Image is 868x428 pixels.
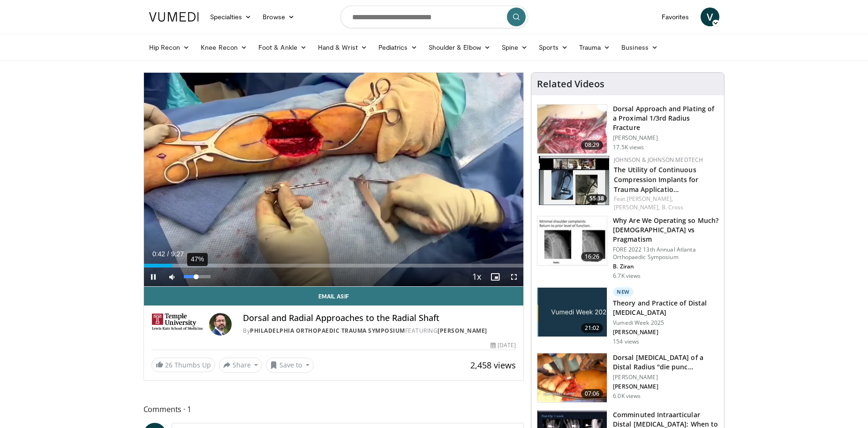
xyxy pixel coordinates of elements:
[537,104,718,154] a: 08:29 Dorsal Approach and Plating of a Proximal 1/3rd Radius Fracture [PERSON_NAME] 17.5K views
[613,374,718,381] p: [PERSON_NAME]
[149,12,199,22] img: VuMedi Logo
[537,353,607,402] img: 66e8a908-5181-456e-9087-b4022d3aa5b8.150x105_q85_crop-smart_upscale.jpg
[144,287,524,306] a: Email Asif
[613,216,718,244] h3: Why Are We Operating so Much? [DEMOGRAPHIC_DATA] vs Pragmatism
[467,267,486,286] button: Playback Rate
[144,267,163,286] button: Pause
[537,287,718,345] a: 21:02 New Theory and Practice of Distal [MEDICAL_DATA] Vumedi Week 2025 [PERSON_NAME] 154 views
[613,134,718,142] p: [PERSON_NAME]
[163,267,181,286] button: Mute
[656,8,695,26] a: Favorites
[312,38,373,57] a: Hand & Wrist
[152,250,165,258] span: 0:42
[266,358,314,373] button: Save to
[243,327,516,335] div: By FEATURING
[470,359,516,371] span: 2,458 views
[250,327,405,335] a: Philadelphia Orthopaedic Trauma Symposium
[165,360,173,369] span: 26
[701,8,719,26] a: V
[373,38,423,57] a: Pediatrics
[574,38,616,57] a: Trauma
[613,287,634,297] p: New
[257,8,300,26] a: Browse
[151,358,215,372] a: 26 Thumbs Up
[627,195,673,203] a: [PERSON_NAME],
[423,38,496,57] a: Shoulder & Elbow
[614,165,698,194] a: The Utility of Continuous Compression Implants for Trauma Applicatio…
[581,389,604,398] span: 07:06
[167,250,169,258] span: /
[613,144,644,151] p: 17.5K views
[144,264,524,267] div: Progress Bar
[614,203,660,211] a: [PERSON_NAME],
[219,358,263,373] button: Share
[537,353,718,403] a: 07:06 Dorsal [MEDICAL_DATA] of a Distal Radius "die punc… [PERSON_NAME] [PERSON_NAME] 6.0K views
[587,194,607,203] span: 55:38
[537,78,604,90] h4: Related Videos
[243,313,516,323] h4: Dorsal and Radial Approaches to the Radial Shaft
[613,319,718,327] p: Vumedi Week 2025
[613,329,718,336] p: [PERSON_NAME]
[537,216,607,265] img: 99079dcb-b67f-40ef-8516-3995f3d1d7db.150x105_q85_crop-smart_upscale.jpg
[613,272,641,280] p: 6.7K views
[340,6,528,28] input: Search topics, interventions
[614,156,703,164] a: Johnson & Johnson MedTech
[613,353,718,372] h3: Dorsal [MEDICAL_DATA] of a Distal Radius "die punc…
[539,156,609,205] a: 55:38
[144,73,524,287] video-js: Video Player
[613,383,718,390] p: [PERSON_NAME]
[537,105,607,153] img: edd4a696-d698-4b82-bf0e-950aa4961b3f.150x105_q85_crop-smart_upscale.jpg
[491,341,516,350] div: [DATE]
[581,323,604,333] span: 21:02
[613,338,639,345] p: 154 views
[195,38,253,57] a: Knee Recon
[581,252,604,261] span: 16:26
[613,246,718,261] p: FORE 2022 13th Annual Atlanta Orthopaedic Symposium
[533,38,574,57] a: Sports
[505,267,523,286] button: Fullscreen
[143,38,196,57] a: Hip Recon
[614,195,717,212] div: Feat.
[613,392,641,400] p: 6.0K views
[613,104,718,132] h3: Dorsal Approach and Plating of a Proximal 1/3rd Radius Fracture
[581,140,604,150] span: 08:29
[204,8,257,26] a: Specialties
[486,267,505,286] button: Enable picture-in-picture mode
[209,313,232,336] img: Avatar
[613,263,718,270] p: B. Ziran
[253,38,312,57] a: Foot & Ankle
[537,216,718,280] a: 16:26 Why Are We Operating so Much? [DEMOGRAPHIC_DATA] vs Pragmatism FORE 2022 13th Annual Atlant...
[537,288,607,336] img: 00376a2a-df33-4357-8f72-5b9cd9908985.jpg.150x105_q85_crop-smart_upscale.jpg
[143,403,524,415] span: Comments 1
[539,156,609,205] img: 05424410-063a-466e-aef3-b135df8d3cb3.150x105_q85_crop-smart_upscale.jpg
[496,38,533,57] a: Spine
[184,275,211,278] div: Volume Level
[662,203,684,211] a: B. Cross
[616,38,664,57] a: Business
[171,250,184,258] span: 9:27
[613,298,718,317] h3: Theory and Practice of Distal [MEDICAL_DATA]
[438,327,487,335] a: [PERSON_NAME]
[151,313,206,336] img: Philadelphia Orthopaedic Trauma Symposium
